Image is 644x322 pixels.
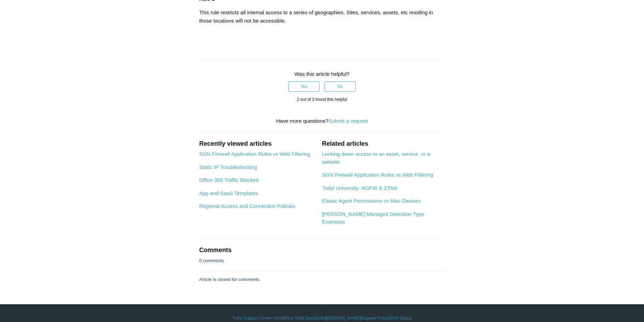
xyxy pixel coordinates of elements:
a: Locking down access to an asset, service, or a website [322,151,430,165]
h2: Recently viewed articles [199,139,315,148]
p: 0 comments [199,257,224,264]
a: SGN Status [390,315,411,321]
a: SGN Firewall Application Rules vs Web Filtering [322,172,433,178]
h2: Comments [199,245,445,255]
p: Article is closed for comments. [199,276,260,283]
button: This article was helpful [288,81,320,92]
p: This rule restricts all internal access to a series of geographies. Sites, services, assets, etc ... [199,8,445,25]
a: App and SaaS Templates [199,190,258,196]
button: This article was not helpful [324,81,356,92]
a: Support Policy [362,315,388,321]
a: Todyl Support Center Home [233,315,284,321]
a: Elastic Agent Permissions on Mac Devices [322,198,421,204]
a: [PERSON_NAME] Managed Detection Type Examples [322,211,424,225]
div: | | | | [120,315,524,321]
a: [DOMAIN_NAME] [327,315,360,321]
a: Regional Access and Connection Policies [199,203,295,209]
h2: Related articles [322,139,445,148]
span: 2 out of 3 found this helpful [297,97,347,102]
a: Your Todyl Dashboard [285,315,326,321]
span: Was this article helpful? [294,71,350,77]
a: Office 365 Traffic Blocked [199,177,258,183]
a: Todyl University: NGFW & ZTNA [322,185,398,191]
a: Submit a request [328,118,368,124]
a: Static IP Troubleshooting [199,164,257,170]
a: SGN Firewall Application Rules vs Web Filtering [199,151,310,157]
div: Have more questions? [199,117,445,125]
